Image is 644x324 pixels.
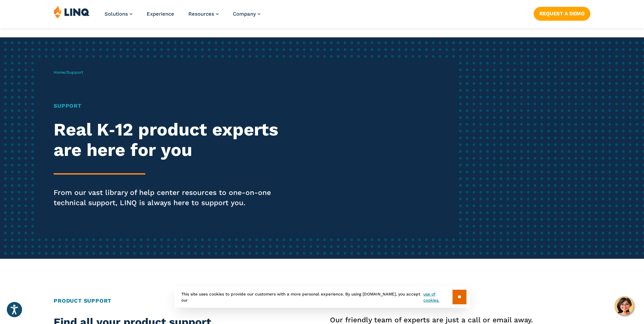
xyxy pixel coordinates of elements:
h2: Product Support [54,297,590,305]
span: / [54,70,83,75]
span: Company [233,11,256,17]
a: use of cookies. [423,291,452,303]
p: From our vast library of help center resources to one-on-one technical support, LINQ is always he... [54,187,302,208]
span: Solutions [105,11,128,17]
a: Home [54,70,65,75]
a: Resources [188,11,219,17]
a: Request a Demo [534,7,590,20]
h1: Support [54,102,302,110]
span: Support [67,70,83,75]
a: Solutions [105,11,132,17]
nav: Button Navigation [534,5,590,20]
img: LINQ | K‑12 Software [54,5,90,18]
span: Resources [188,11,214,17]
a: Experience [147,11,174,17]
div: This site uses cookies to provide our customers with a more personal experience. By using [DOMAIN... [174,286,470,308]
a: Company [233,11,260,17]
button: Hello, have a question? Let’s chat. [615,296,634,316]
nav: Primary Navigation [105,5,260,28]
h2: Real K‑12 product experts are here for you [54,120,302,160]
